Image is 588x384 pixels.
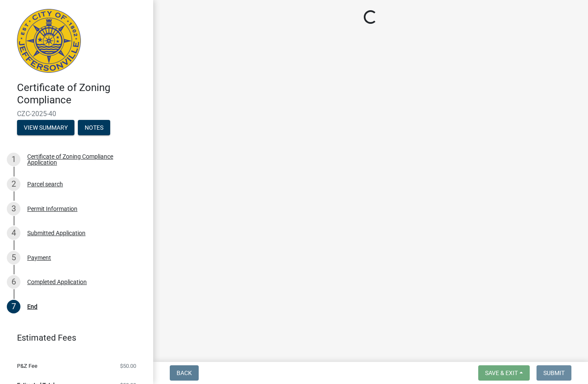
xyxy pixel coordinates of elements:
[17,110,136,118] span: CZC-2025-40
[170,365,199,381] button: Back
[27,304,37,310] div: End
[27,154,140,165] div: Certificate of Zoning Compliance Application
[27,181,63,187] div: Parcel search
[120,363,136,369] span: $50.00
[17,9,81,73] img: City of Jeffersonville, Indiana
[7,275,20,289] div: 6
[7,329,140,346] a: Estimated Fees
[17,363,37,369] span: P&Z Fee
[7,251,20,265] div: 5
[7,177,20,191] div: 2
[27,255,51,261] div: Payment
[27,279,87,285] div: Completed Application
[543,370,565,376] span: Submit
[17,125,74,131] wm-modal-confirm: Summary
[17,82,146,106] h4: Certificate of Zoning Compliance
[17,120,74,135] button: View Summary
[78,120,110,135] button: Notes
[537,365,571,381] button: Submit
[7,226,20,240] div: 4
[485,370,518,376] span: Save & Exit
[7,202,20,216] div: 3
[478,365,530,381] button: Save & Exit
[78,125,110,131] wm-modal-confirm: Notes
[27,206,77,212] div: Permit Information
[177,370,192,376] span: Back
[27,230,86,236] div: Submitted Application
[7,153,20,166] div: 1
[7,300,20,313] div: 7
